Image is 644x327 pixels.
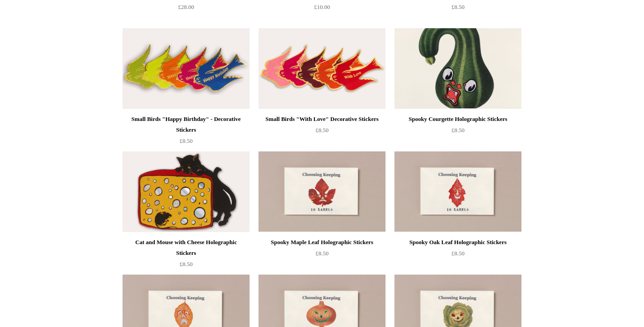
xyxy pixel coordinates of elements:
div: Spooky Oak Leaf Holographic Stickers [397,237,519,248]
div: Small Birds "With Love" Decorative Stickers [261,114,383,125]
span: £8.50 [179,261,192,267]
a: Cat and Mouse with Cheese Holographic Stickers £8.50 [123,237,250,274]
div: Small Birds "Happy Birthday" - Decorative Stickers [125,114,247,135]
div: Spooky Maple Leaf Holographic Stickers [261,237,383,248]
img: Small Birds "With Love" Decorative Stickers [258,28,386,109]
a: Spooky Maple Leaf Holographic Stickers Spooky Maple Leaf Holographic Stickers [258,151,386,232]
div: Cat and Mouse with Cheese Holographic Stickers [125,237,247,258]
img: Spooky Oak Leaf Holographic Stickers [394,151,521,232]
a: Spooky Courgette Holographic Stickers £8.50 [394,114,521,151]
a: Small Birds "Happy Birthday" - Decorative Stickers £8.50 [123,114,250,151]
a: Spooky Oak Leaf Holographic Stickers £8.50 [394,237,521,274]
span: £8.50 [451,127,464,133]
span: £8.50 [315,250,328,257]
a: Cat and Mouse with Cheese Holographic Stickers Cat and Mouse with Cheese Holographic Stickers [123,151,250,232]
span: £10.00 [314,4,330,10]
span: £8.50 [451,250,464,257]
span: £8.50 [315,127,328,133]
a: Small Birds "With Love" Decorative Stickers Small Birds "With Love" Decorative Stickers [258,28,386,109]
span: £8.50 [451,4,464,10]
img: Cat and Mouse with Cheese Holographic Stickers [123,151,250,232]
a: Spooky Courgette Holographic Stickers Spooky Courgette Holographic Stickers [394,28,521,109]
a: Spooky Maple Leaf Holographic Stickers £8.50 [258,237,386,274]
span: £8.50 [179,138,192,144]
span: £28.00 [178,4,194,10]
a: Small Birds "Happy Birthday" - Decorative Stickers Small Birds "Happy Birthday" - Decorative Stic... [123,28,250,109]
img: Spooky Maple Leaf Holographic Stickers [258,151,386,232]
a: Small Birds "With Love" Decorative Stickers £8.50 [258,114,386,151]
a: Spooky Oak Leaf Holographic Stickers Spooky Oak Leaf Holographic Stickers [394,151,521,232]
img: Small Birds "Happy Birthday" - Decorative Stickers [123,28,250,109]
img: Spooky Courgette Holographic Stickers [394,28,521,109]
div: Spooky Courgette Holographic Stickers [397,114,519,125]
